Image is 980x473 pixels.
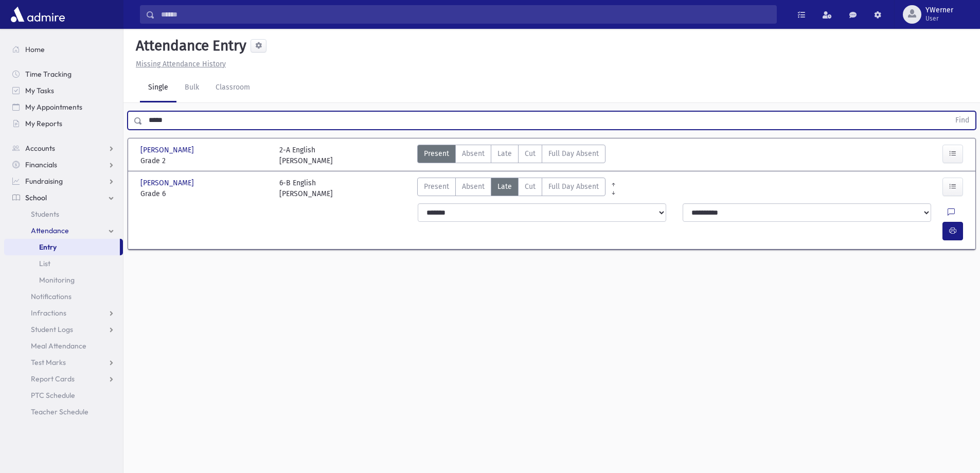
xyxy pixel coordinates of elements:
span: [PERSON_NAME] [140,145,196,155]
span: Grade 6 [140,188,269,199]
span: Test Marks [31,358,66,367]
a: Report Cards [4,371,123,387]
span: Accounts [25,144,55,153]
span: Late [497,148,512,159]
a: My Tasks [4,82,123,99]
span: Fundraising [25,177,63,186]
span: Report Cards [31,374,75,383]
span: My Tasks [25,86,54,95]
a: Student Logs [4,321,123,338]
span: Monitoring [39,275,75,285]
span: Students [31,209,59,219]
span: Attendance [31,226,69,235]
span: Teacher Schedule [31,407,88,416]
a: Missing Attendance History [132,60,226,68]
span: User [925,14,953,23]
a: My Reports [4,115,123,132]
span: YWerner [925,6,953,14]
a: Financials [4,156,123,173]
a: Accounts [4,140,123,156]
span: Absent [462,181,485,192]
span: Present [424,181,449,192]
a: Students [4,206,123,222]
a: Entry [4,239,120,255]
span: PTC Schedule [31,391,75,400]
span: Late [497,181,512,192]
span: Cut [525,181,536,192]
span: Infractions [31,308,66,318]
span: Present [424,148,449,159]
a: My Appointments [4,99,123,115]
span: Entry [39,242,57,252]
span: My Appointments [25,102,82,112]
a: Teacher Schedule [4,404,123,420]
span: Financials [25,160,57,169]
a: Bulk [176,74,207,102]
div: 2-A English [PERSON_NAME] [279,145,333,166]
input: Search [155,5,776,24]
span: [PERSON_NAME] [140,178,196,188]
h5: Attendance Entry [132,37,246,55]
span: Grade 2 [140,155,269,166]
a: PTC Schedule [4,387,123,404]
span: Absent [462,148,485,159]
div: AttTypes [417,178,605,199]
a: Test Marks [4,354,123,371]
u: Missing Attendance History [136,60,226,68]
a: Monitoring [4,272,123,288]
a: Fundraising [4,173,123,189]
a: Home [4,41,123,58]
img: AdmirePro [8,4,67,25]
span: Full Day Absent [548,181,599,192]
button: Find [949,112,975,129]
a: School [4,189,123,206]
div: 6-B English [PERSON_NAME] [279,178,333,199]
span: Notifications [31,292,72,301]
a: Meal Attendance [4,338,123,354]
span: Full Day Absent [548,148,599,159]
a: Notifications [4,288,123,305]
span: School [25,193,47,202]
a: Attendance [4,222,123,239]
span: Meal Attendance [31,341,86,351]
span: My Reports [25,119,62,128]
a: Infractions [4,305,123,321]
span: Cut [525,148,536,159]
div: AttTypes [417,145,605,166]
span: Time Tracking [25,69,72,79]
a: List [4,255,123,272]
a: Classroom [207,74,258,102]
a: Single [140,74,176,102]
span: Home [25,45,45,54]
span: List [39,259,50,268]
span: Student Logs [31,325,73,334]
a: Time Tracking [4,66,123,82]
